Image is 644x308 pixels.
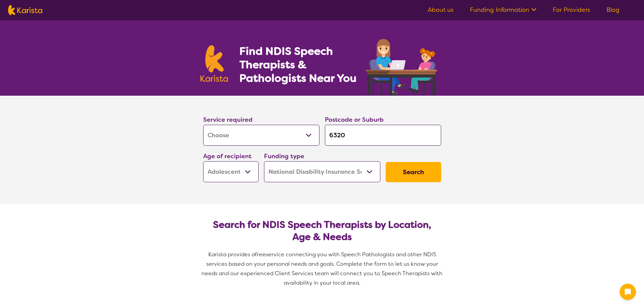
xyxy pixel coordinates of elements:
[428,6,454,14] a: About us
[239,44,364,85] h1: Find NDIS Speech Therapists & Pathologists Near You
[606,6,620,14] a: Blog
[325,116,384,124] label: Postcode or Suburb
[264,152,304,160] label: Funding type
[470,6,536,14] a: Funding Information
[203,116,253,124] label: Service required
[8,5,42,15] img: Karista logo
[255,251,266,258] span: free
[200,45,228,82] img: Karista logo
[325,125,441,146] input: Type
[386,162,441,182] button: Search
[360,37,444,96] img: speech-therapy
[209,219,436,243] h2: Search for NDIS Speech Therapists by Location, Age & Needs
[203,152,252,160] label: Age of recipient
[201,251,444,286] span: service connecting you with Speech Pathologists and other NDIS services based on your personal ne...
[208,251,255,258] span: Karista provides a
[553,6,590,14] a: For Providers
